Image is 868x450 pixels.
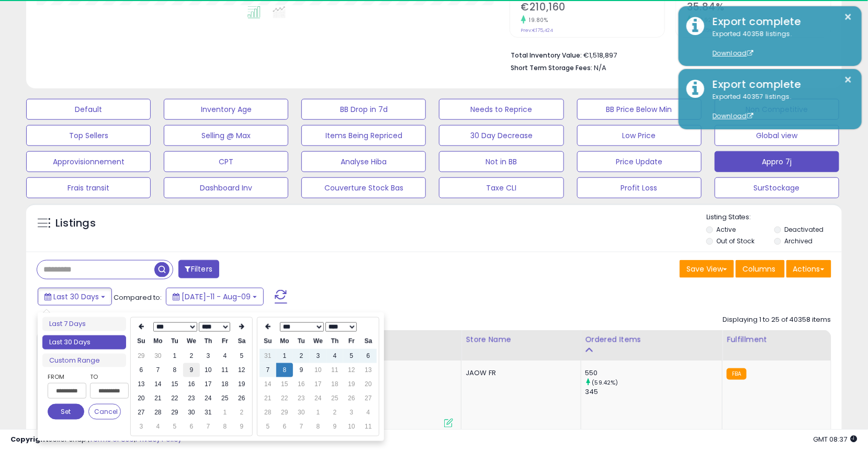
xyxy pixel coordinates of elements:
button: SurStockage [715,177,839,198]
td: 1 [276,349,293,363]
div: seller snap | | [10,435,182,445]
button: Needs to Reprice [439,99,563,120]
div: Exported 40357 listings. [705,92,854,121]
td: 10 [310,363,326,377]
button: Not in BB [439,151,563,172]
td: 10 [200,363,217,377]
td: 31 [200,406,217,420]
a: Download [713,49,753,58]
td: 18 [326,377,343,391]
th: Th [326,334,343,348]
label: From [48,372,84,382]
button: Global view [715,125,839,146]
td: 3 [343,406,360,420]
button: BB Price Below Min [577,99,702,120]
td: 20 [133,391,150,406]
td: 8 [166,363,183,377]
span: Compared to: [114,292,162,302]
td: 25 [217,391,233,406]
td: 9 [293,363,310,377]
td: 19 [343,377,360,391]
button: 30 Day Decrease [439,125,563,146]
td: 23 [183,391,200,406]
button: Actions [786,260,831,278]
td: 9 [183,363,200,377]
td: 29 [276,406,293,420]
td: 9 [326,420,343,434]
div: Export complete [705,14,854,29]
th: Su [260,334,276,348]
td: 28 [150,406,166,420]
p: Listing States: [706,212,842,222]
th: Tu [166,334,183,348]
span: Columns [742,264,775,274]
td: 8 [217,420,233,434]
td: 1 [217,406,233,420]
button: Default [26,99,151,120]
h2: €210,160 [521,1,665,15]
td: 9 [233,420,250,434]
td: 7 [260,363,276,377]
th: We [183,334,200,348]
div: Ordered Items [585,334,718,345]
td: 3 [310,349,326,363]
td: 5 [166,420,183,434]
b: Short Term Storage Fees: [511,63,593,72]
li: Last 30 Days [42,335,126,350]
th: Sa [233,334,250,348]
td: 16 [183,377,200,391]
td: 11 [217,363,233,377]
td: 17 [310,377,326,391]
div: Displaying 1 to 25 of 40358 items [723,315,831,325]
td: 12 [343,363,360,377]
span: Last 30 Days [53,291,99,302]
span: [DATE]-11 - Aug-09 [182,291,251,302]
button: Approvisionnement [26,151,151,172]
button: × [844,10,853,24]
th: Su [133,334,150,348]
button: × [844,73,853,86]
td: 1 [310,406,326,420]
button: Low Price [577,125,702,146]
button: BB Drop in 7d [301,99,426,120]
th: Fr [217,334,233,348]
td: 24 [200,391,217,406]
small: Prev: €175,424 [521,27,554,33]
td: 20 [360,377,377,391]
div: Exported 40358 listings. [705,29,854,59]
label: Deactivated [784,225,824,234]
button: Set [48,404,84,420]
td: 1 [166,349,183,363]
td: 15 [166,377,183,391]
td: 14 [260,377,276,391]
td: 30 [150,349,166,363]
td: 30 [293,406,310,420]
td: 4 [360,406,377,420]
td: 17 [200,377,217,391]
button: Top Sellers [26,125,151,146]
td: 27 [133,406,150,420]
td: 8 [310,420,326,434]
div: 345 [585,387,723,397]
td: 6 [276,420,293,434]
label: Active [716,225,736,234]
td: 10 [343,420,360,434]
td: 6 [133,363,150,377]
td: 14 [150,377,166,391]
td: 26 [233,391,250,406]
td: 5 [260,420,276,434]
span: 2025-09-9 08:37 GMT [814,434,858,444]
td: 29 [133,349,150,363]
td: 5 [343,349,360,363]
td: 8 [276,363,293,377]
div: Title [90,334,457,345]
div: Fulfillment [727,334,827,345]
li: €1,518,897 [511,48,824,61]
h2: 35.84% [687,1,831,15]
label: To [90,372,121,382]
label: Archived [784,237,813,245]
button: Price Update [577,151,702,172]
td: 7 [150,363,166,377]
button: Profit Loss [577,177,702,198]
td: 16 [293,377,310,391]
